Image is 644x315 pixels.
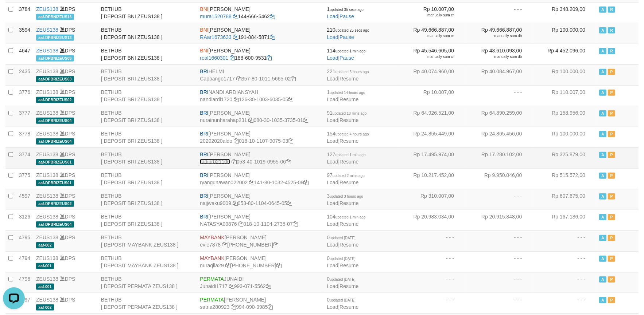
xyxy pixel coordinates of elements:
[200,151,208,157] span: BRI
[340,221,358,227] a: Resume
[533,272,596,293] td: - - -
[327,27,369,33] span: 210
[197,147,324,168] td: [PERSON_NAME] 053-40-1019-0955-06
[36,276,58,282] a: ZEUS138
[533,127,596,147] td: Rp 100.000,00
[3,3,25,25] button: Open LiveChat chat widget
[33,272,98,293] td: DPS
[327,172,364,185] span: |
[200,200,231,206] a: najjwaku9009
[222,242,227,248] a: Copy evie7878 to clipboard
[327,89,365,102] span: |
[200,172,208,178] span: BRI
[397,64,465,85] td: Rp 40.074.960,00
[599,193,606,200] span: Active
[98,106,197,127] td: BETHUB [ DEPOSIT BRI ZEUS138 ]
[468,54,522,59] div: manually sum db
[16,251,33,272] td: 4794
[197,231,324,251] td: [PERSON_NAME] [PHONE_NUMBER]
[36,214,58,220] a: ZEUS138
[98,2,197,23] td: BETHUB [ DEPOSIT BNI ZEUS138 ]
[234,138,239,144] a: Copy 20202020aldo to clipboard
[599,173,606,179] span: Active
[327,214,365,220] span: 104
[608,276,615,283] span: Paused
[36,55,74,62] span: aaf-DPBNIZEUS06
[465,2,533,23] td: - - -
[327,68,369,74] span: 221
[599,235,606,241] span: Active
[36,235,58,240] a: ZEUS138
[98,272,197,293] td: BETHUB [ DEPOSIT PERMATA ZEUS138 ]
[465,210,533,231] td: Rp 20.915.848,00
[33,23,98,44] td: DPS
[327,131,369,144] span: |
[16,44,33,64] td: 4647
[465,23,533,44] td: Rp 49.666.887,00
[608,90,615,96] span: Paused
[608,214,615,220] span: Paused
[327,180,338,185] a: Load
[327,6,364,19] span: |
[16,210,33,231] td: 3126
[36,297,58,303] a: ZEUS138
[327,235,358,248] span: |
[327,235,355,240] span: 0
[36,68,58,74] a: ZEUS138
[270,34,275,40] a: Copy 1918845871 to clipboard
[327,304,338,310] a: Load
[327,131,369,137] span: 154
[327,55,338,61] a: Load
[98,293,197,314] td: BETHUB [ DEPOSIT PERMATA ZEUS138 ]
[533,64,596,85] td: Rp 100.000,00
[465,272,533,293] td: - - -
[340,180,358,185] a: Resume
[197,168,324,189] td: [PERSON_NAME] 141-80-1032-4525-08
[397,251,465,272] td: - - -
[533,44,596,64] td: Rp 4.452.096,00
[286,159,291,165] a: Copy 053401019095506 to clipboard
[608,152,615,158] span: Paused
[273,242,278,248] a: Copy 8004940100 to clipboard
[327,214,365,227] span: |
[533,231,596,251] td: - - -
[200,13,231,19] a: mura1520788
[397,127,465,147] td: Rp 24.855.449,00
[33,2,98,23] td: DPS
[327,151,365,165] span: |
[599,214,606,220] span: Active
[33,231,98,251] td: DPS
[249,180,254,185] a: Copy ryangunawan022002 to clipboard
[200,89,208,95] span: BRI
[533,106,596,127] td: Rp 158.956,00
[327,89,365,95] span: 1
[197,44,324,64] td: [PERSON_NAME] 188-600-9531
[608,7,615,13] span: Running
[200,242,221,248] a: evie7878
[340,304,358,310] a: Resume
[16,2,33,23] td: 3784
[340,55,354,61] a: Pause
[397,147,465,168] td: Rp 17.495.974,00
[397,210,465,231] td: Rp 20.983.034,00
[16,272,33,293] td: 4796
[16,168,33,189] td: 3775
[36,201,74,207] span: aaf-DPBRIZEUS02
[330,236,355,240] span: updated [DATE]
[200,297,224,303] span: PERMATA
[327,117,338,123] a: Load
[330,257,355,261] span: updated [DATE]
[608,256,615,262] span: Paused
[236,76,241,82] a: Copy Capbango1717 to clipboard
[608,193,615,200] span: Paused
[36,110,58,116] a: ZEUS138
[200,304,229,310] a: satria280923
[16,189,33,210] td: 4597
[397,44,465,64] td: Rp 45.546.605,00
[599,152,606,158] span: Active
[608,48,615,54] span: Running
[36,255,58,261] a: ZEUS138
[36,131,58,137] a: ZEUS138
[16,23,33,44] td: 3594
[465,251,533,272] td: - - -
